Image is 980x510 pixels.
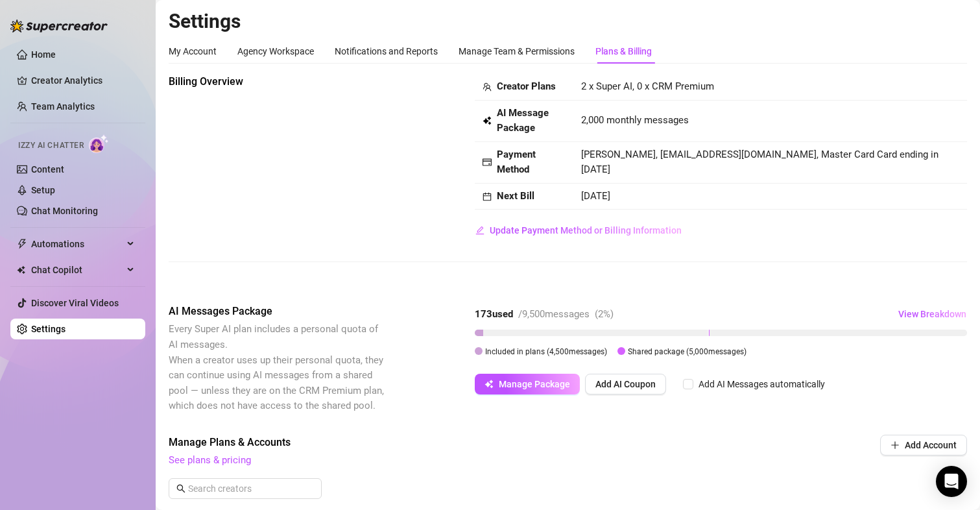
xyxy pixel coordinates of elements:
[483,158,492,167] span: credit-card
[188,481,304,496] input: Search creators
[169,304,387,319] span: AI Messages Package
[497,80,556,92] strong: Creator Plans
[581,80,714,92] span: 2 x Super AI, 0 x CRM Premium
[475,220,682,241] button: Update Payment Method or Billing Information
[497,149,536,176] strong: Payment Method
[459,44,575,58] div: Manage Team & Permissions
[169,74,387,90] span: Billing Overview
[475,308,513,320] strong: 173 used
[518,308,590,320] span: / 9,500 messages
[581,149,938,176] span: [PERSON_NAME], [EMAIL_ADDRESS][DOMAIN_NAME], Master Card Card ending in [DATE]
[31,164,64,175] a: Content
[499,379,570,389] span: Manage Package
[905,440,957,450] span: Add Account
[475,374,580,395] button: Manage Package
[497,107,549,134] strong: AI Message Package
[585,374,666,395] button: Add AI Coupon
[18,140,84,152] span: Izzy AI Chatter
[699,377,825,391] div: Add AI Messages automatically
[898,309,966,319] span: View Breakdown
[10,19,108,32] img: logo-BBDzfeDw.svg
[31,260,123,280] span: Chat Copilot
[31,206,98,216] a: Chat Monitoring
[490,225,682,236] span: Update Payment Method or Billing Information
[31,70,135,91] a: Creator Analytics
[475,226,484,235] span: edit
[176,484,185,493] span: search
[485,347,607,356] span: Included in plans ( 4,500 messages)
[628,347,747,356] span: Shared package ( 5,000 messages)
[31,324,66,334] a: Settings
[880,435,967,455] button: Add Account
[169,323,384,411] span: Every Super AI plan includes a personal quota of AI messages. When a creator uses up their person...
[169,435,792,450] span: Manage Plans & Accounts
[237,44,314,58] div: Agency Workspace
[31,185,55,195] a: Setup
[335,44,438,58] div: Notifications and Reports
[31,298,119,308] a: Discover Viral Videos
[497,190,534,202] strong: Next Bill
[169,44,217,58] div: My Account
[898,304,967,324] button: View Breakdown
[595,44,652,58] div: Plans & Billing
[17,265,25,274] img: Chat Copilot
[581,113,689,128] span: 2,000 monthly messages
[31,49,56,60] a: Home
[890,441,900,450] span: plus
[936,466,967,497] div: Open Intercom Messenger
[89,134,109,153] img: AI Chatter
[31,101,95,112] a: Team Analytics
[17,239,27,249] span: thunderbolt
[169,454,251,466] a: See plans & pricing
[595,308,614,320] span: ( 2 %)
[595,379,656,389] span: Add AI Coupon
[483,192,492,201] span: calendar
[31,234,123,254] span: Automations
[483,82,492,91] span: team
[169,9,967,34] h2: Settings
[581,190,610,202] span: [DATE]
